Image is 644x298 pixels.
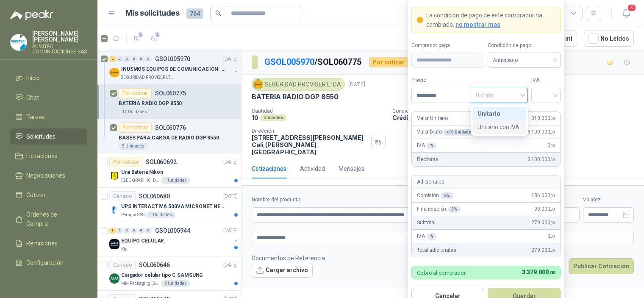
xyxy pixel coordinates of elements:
[121,280,159,287] p: MM Packaging [GEOGRAPHIC_DATA]
[476,89,523,102] span: Unitario
[223,227,238,235] p: [DATE]
[26,239,58,248] span: Remisiones
[26,171,65,180] span: Negociaciones
[252,92,339,101] p: BATERIA RADIO DGP 8550
[411,76,471,84] label: Precio
[119,109,150,115] div: 10 Unidades
[10,235,87,251] a: Remisiones
[119,143,148,150] div: 5 Unidades
[97,256,241,291] a: CerradoSOL060646[DATE] Company LogoCargador celular tipo C SAMSUNGMM Packaging [GEOGRAPHIC_DATA]2...
[10,128,87,145] a: Solicitudes
[252,263,313,278] button: Cargar archivo
[583,196,634,204] label: Validez
[10,10,53,20] img: Logo peakr
[124,228,130,234] div: 0
[117,56,123,62] div: 0
[97,188,241,222] a: CerradoSOL060680[DATE] Company LogoUPS INTERACTIVA 500VA MICRONET NEGRA MARCA: POWEST NICOMARPeru...
[146,159,177,165] p: SOL060692
[488,42,561,50] label: Condición de pago
[260,114,286,121] div: Unidades
[119,100,182,108] p: BATERIA RADIO DGP 8550
[146,212,175,218] div: 1 Unidades
[10,167,87,184] a: Negociaciones
[121,74,175,81] p: SEGURIDAD PROVISER LTDA
[264,56,362,69] p: / SOL060775
[26,190,46,200] span: Cotizar
[26,132,56,141] span: Solicitudes
[109,191,136,201] div: Cerrado
[426,11,555,29] p: La condición de pago de este comprador ha cambiado.
[534,205,555,213] span: 93.000
[119,134,219,142] p: BASES PARA CARGA DE RADIO DGP 8550
[155,228,190,234] p: GSOL005944
[472,107,526,120] div: Unitario
[121,65,227,73] p: INUSMOS EQUIPOS DE COMUNICACION- DGP 8550
[161,177,190,184] div: 1 Unidades
[121,246,128,253] p: Kia
[441,192,453,199] div: 6 %
[117,228,123,234] div: 0
[448,206,461,213] div: 3 %
[550,220,555,225] span: ,00
[569,258,634,274] button: Publicar Cotización
[145,228,152,234] div: 0
[547,142,555,150] span: 0
[531,76,561,84] label: IVA
[125,7,180,19] h1: Mis solicitudes
[32,44,87,54] p: SUMITEC COMUNICACIONES SAS
[130,32,144,45] button: 2
[550,157,555,162] span: ,00
[527,156,555,164] span: 3.100.000
[10,206,87,232] a: Órdenes de Compra
[124,56,130,62] div: 0
[531,192,555,200] span: 186.000
[417,270,466,276] p: Cobro al comprador
[417,114,448,123] p: Valor Unitario
[531,114,555,123] span: 310.000
[121,168,163,176] p: Una Batería Nikon
[417,17,423,23] span: exclamation-circle
[10,148,87,164] a: Licitaciones
[109,56,116,62] div: 2
[627,4,636,12] span: 3
[155,31,161,38] span: 2
[11,34,27,50] img: Company Logo
[215,10,221,16] span: search
[417,142,436,150] p: IVA
[455,21,500,28] span: no mostrar mas
[417,232,436,240] p: IVA
[252,134,368,156] p: [STREET_ADDRESS][PERSON_NAME] Cali , [PERSON_NAME][GEOGRAPHIC_DATA]
[417,128,477,136] p: Valor bruto
[109,157,142,167] div: Por cotizar
[121,203,227,211] p: UPS INTERACTIVA 500VA MICRONET NEGRA MARCA: POWEST NICOMAR
[417,205,461,213] p: Financiación
[300,164,325,173] div: Actividad
[550,207,555,212] span: ,00
[550,248,555,253] span: ,00
[26,258,64,267] span: Configuración
[252,196,461,204] label: Nombre del producto
[109,226,239,253] a: 1 0 0 0 0 0 GSOL005944[DATE] Company LogoEQUIPO CELULARKia
[121,237,164,245] p: EQUIPO CELULAR
[253,80,263,89] img: Company Logo
[155,90,186,96] p: SOL060775
[550,193,555,198] span: ,00
[477,109,521,118] div: Unitario
[109,67,119,78] img: Company Logo
[139,193,170,199] p: SOL060680
[109,239,119,249] img: Company Logo
[264,57,314,67] a: GSOL005970
[109,260,136,270] div: Cerrado
[527,128,555,136] span: 3.100.000
[121,177,159,184] p: [GEOGRAPHIC_DATA]
[417,178,444,186] p: Adicionales
[10,255,87,271] a: Configuración
[550,116,555,121] span: ,00
[109,170,119,181] img: Company Logo
[223,261,238,269] p: [DATE]
[119,88,152,98] div: Por cotizar
[121,212,144,218] p: Perugia SAS
[161,280,190,287] div: 2 Unidades
[547,232,555,240] span: 0
[531,246,555,254] span: 279.000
